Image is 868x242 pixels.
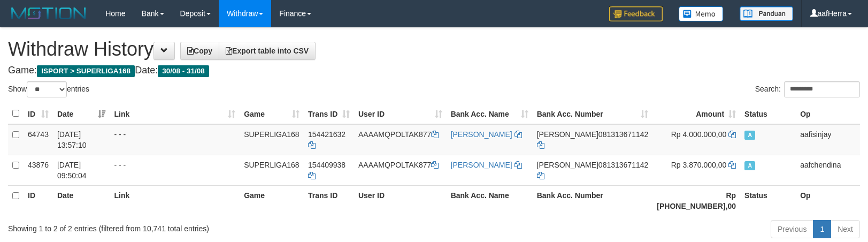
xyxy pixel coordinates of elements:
h1: Withdraw History [8,39,860,60]
td: 081313671142 [533,155,653,185]
th: ID: activate to sort column ascending [24,103,53,124]
span: [PERSON_NAME] [537,161,598,169]
td: 081313671142 [533,124,653,155]
th: Op [796,103,860,124]
td: 154421632 [304,124,354,155]
th: ID [24,185,53,216]
img: panduan.png [740,6,793,21]
td: 64743 [24,124,53,155]
th: Bank Acc. Name [447,185,533,216]
a: [PERSON_NAME] [451,161,512,169]
a: [PERSON_NAME] [451,130,512,139]
th: Link [110,185,240,216]
th: Bank Acc. Number: activate to sort column ascending [533,103,653,124]
span: Approved - Marked by aafounsreynich [744,161,755,170]
td: [DATE] 13:57:10 [53,124,110,155]
span: Approved - Marked by aafsengchandara [744,131,755,140]
a: Next [831,220,860,238]
div: Showing 1 to 2 of 2 entries (filtered from 10,741 total entries) [8,219,354,234]
td: [DATE] 09:50:04 [53,155,110,185]
th: Status [740,103,796,124]
th: Game [240,185,304,216]
span: Rp 3.870.000,00 [671,161,727,169]
td: 154409938 [304,155,354,185]
label: Show entries [8,81,89,97]
th: Bank Acc. Number [533,185,653,216]
img: Button%20Memo.svg [679,6,724,21]
img: Feedback.jpg [609,6,663,21]
span: Export table into CSV [226,47,309,55]
input: Search: [784,81,860,97]
th: Link: activate to sort column ascending [110,103,240,124]
span: [PERSON_NAME] [537,130,598,139]
span: Copy [187,47,212,55]
td: SUPERLIGA168 [240,155,304,185]
th: Trans ID: activate to sort column ascending [304,103,354,124]
strong: Rp [PHONE_NUMBER],00 [657,191,736,210]
th: Date: activate to sort column ascending [53,103,110,124]
td: - - - [110,155,240,185]
th: Date [53,185,110,216]
th: User ID [354,185,447,216]
th: Op [796,185,860,216]
td: AAAAMQPOLTAK877 [354,155,447,185]
td: SUPERLIGA168 [240,124,304,155]
td: aafchendina [796,155,860,185]
a: 1 [813,220,831,238]
label: Search: [755,81,860,97]
th: Trans ID [304,185,354,216]
th: Game: activate to sort column ascending [240,103,304,124]
span: Rp 4.000.000,00 [671,130,727,139]
th: Status [740,185,796,216]
img: MOTION_logo.png [8,5,89,21]
span: 30/08 - 31/08 [158,65,209,77]
td: 43876 [24,155,53,185]
a: Export table into CSV [219,42,316,60]
select: Showentries [27,81,67,97]
h4: Game: Date: [8,65,860,76]
th: User ID: activate to sort column ascending [354,103,447,124]
td: aafisinjay [796,124,860,155]
span: ISPORT > SUPERLIGA168 [37,65,135,77]
th: Bank Acc. Name: activate to sort column ascending [447,103,533,124]
td: AAAAMQPOLTAK877 [354,124,447,155]
a: Copy [180,42,219,60]
td: - - - [110,124,240,155]
th: Amount: activate to sort column ascending [652,103,740,124]
a: Previous [771,220,813,238]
